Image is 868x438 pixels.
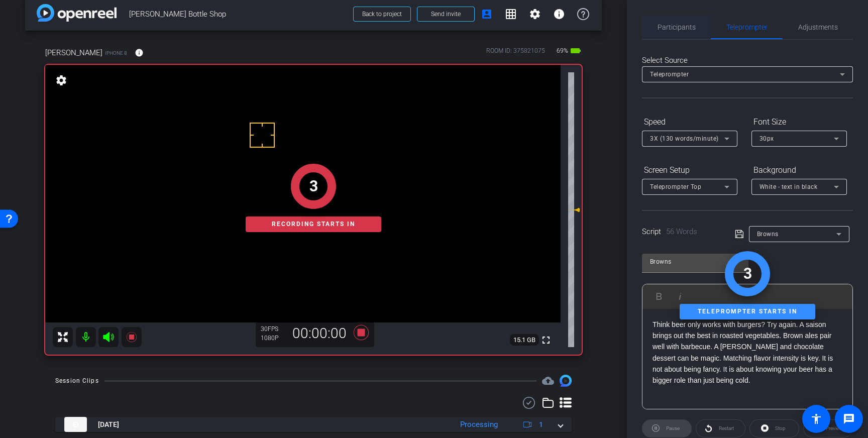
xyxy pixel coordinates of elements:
[542,375,554,387] mat-icon: cloud_upload
[98,419,119,430] span: [DATE]
[653,319,842,386] p: Think beer only works with burgers? Try again. A saison brings out the best in roasted vegetables...
[55,376,99,386] div: Session Clips
[55,417,572,432] mat-expansion-panel-header: thumb-nail[DATE]Processing1
[810,413,822,425] mat-icon: accessibility
[539,419,543,430] span: 1
[553,8,565,20] mat-icon: info
[726,24,768,31] span: Teleprompter
[246,216,381,232] div: Recording starts in
[650,135,719,142] span: 3X (130 words/minute)
[759,135,774,142] span: 30px
[542,375,554,387] span: Destinations for your clips
[129,4,347,24] span: [PERSON_NAME] Bottle Shop
[64,417,87,432] img: thumb-nail
[431,10,461,18] span: Send invite
[455,419,503,430] div: Processing
[353,7,411,22] button: Back to project
[505,8,517,20] mat-icon: grid_on
[417,7,475,22] button: Send invite
[680,304,815,319] div: Teleprompter starts in
[642,226,721,238] div: Script
[798,24,838,31] span: Adjustments
[751,162,847,179] div: Background
[650,71,689,78] span: Teleprompter
[642,162,737,179] div: Screen Setup
[37,4,117,22] img: app-logo
[757,231,779,238] span: Browns
[751,114,847,131] div: Font Size
[642,114,737,131] div: Speed
[658,24,696,31] span: Participants
[309,175,318,197] div: 3
[642,55,853,66] div: Select Source
[843,413,855,425] mat-icon: message
[759,183,818,190] span: White - text in black
[529,8,541,20] mat-icon: settings
[743,262,752,285] div: 3
[481,8,493,20] mat-icon: account_box
[666,227,697,236] span: 56 Words
[560,375,572,387] img: Session clips
[362,11,402,18] span: Back to project
[650,183,701,190] span: Teleprompter Top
